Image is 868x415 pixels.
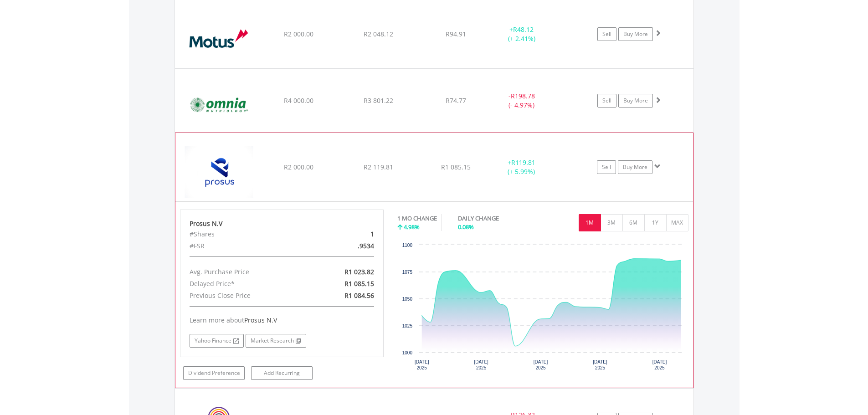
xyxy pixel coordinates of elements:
div: + (+ 5.99%) [487,158,555,176]
div: - (- 4.97%) [488,92,556,110]
span: R198.78 [511,92,535,100]
a: Buy More [618,160,652,174]
a: Buy More [618,94,653,108]
span: 0.08% [458,223,474,231]
text: [DATE] 2025 [474,359,488,370]
img: EQU.ZA.OMN.png [180,81,258,130]
div: Prosus N.V [190,219,375,228]
span: R3 801.22 [364,96,393,105]
span: R74.77 [446,96,466,105]
div: #FSR [183,240,315,252]
text: [DATE] 2025 [593,359,607,370]
text: [DATE] 2025 [534,359,548,370]
div: Avg. Purchase Price [183,266,315,278]
div: + (+ 2.41%) [488,25,556,43]
span: Prosus N.V [244,316,277,324]
span: R94.91 [446,30,466,38]
a: Market Research [246,334,306,348]
div: DAILY CHANGE [458,214,531,223]
span: R1 085.15 [441,163,471,171]
div: Learn more about [190,316,375,325]
text: 1075 [402,270,413,275]
div: 1 MO CHANGE [397,214,437,223]
a: Dividend Preference [183,366,245,380]
div: Previous Close Price [183,290,315,302]
span: R1 085.15 [344,279,374,288]
span: R4 000.00 [284,96,313,105]
button: 1M [579,214,601,231]
div: Chart. Highcharts interactive chart. [397,240,688,377]
text: 1050 [402,297,413,302]
a: Yahoo Finance [190,334,244,348]
span: R2 000.00 [284,30,313,38]
text: [DATE] 2025 [652,359,667,370]
a: Buy More [618,27,653,41]
span: R2 048.12 [364,30,393,38]
div: #Shares [183,228,315,240]
div: Delayed Price* [183,278,315,290]
text: 1025 [402,323,413,328]
span: R2 000.00 [284,163,313,171]
div: 1 [315,228,381,240]
div: .9534 [315,240,381,252]
a: Add Recurring [251,366,313,380]
img: EQU.ZA.PRX.png [180,144,258,199]
span: 4.98% [404,223,420,231]
svg: Interactive chart [397,240,688,377]
button: 1Y [644,214,667,231]
a: Sell [597,94,616,108]
text: [DATE] 2025 [415,359,429,370]
span: R48.12 [513,25,534,34]
button: MAX [666,214,688,231]
span: R119.81 [511,158,535,167]
span: R1 084.56 [344,291,374,300]
button: 3M [601,214,623,231]
text: 1000 [402,350,413,355]
img: EQU.ZA.MTH.png [180,11,258,66]
text: 1100 [402,243,413,248]
a: Sell [597,160,616,174]
button: 6M [622,214,645,231]
span: R1 023.82 [344,267,374,276]
a: Sell [597,27,616,41]
span: R2 119.81 [364,163,393,171]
